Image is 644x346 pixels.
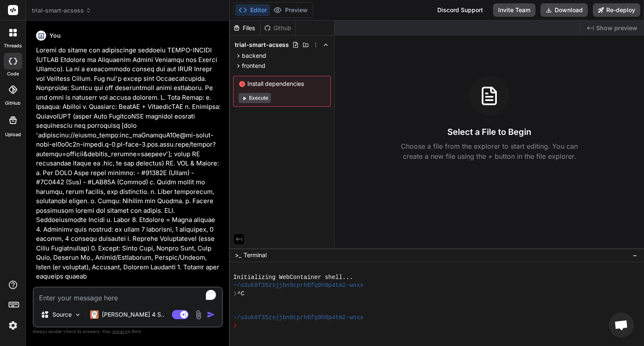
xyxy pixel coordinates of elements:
[49,31,61,40] h6: You
[395,141,583,161] p: Choose a file from the explorer to start editing. You can create a new file using the + button in...
[230,24,260,32] div: Files
[90,310,99,319] img: Claude 4 Sonnet
[609,312,634,338] div: Open chat
[235,4,270,16] button: Editor
[493,3,535,17] button: Invite Team
[6,318,20,333] img: settings
[593,3,640,17] button: Re-deploy
[233,281,364,289] span: ~/u3uk0f35zsjjbn9cprh6fq9h0p4tm2-wnxx
[235,41,289,49] span: trial-smart-acsess
[233,314,364,322] span: ~/u3uk0f35zsjjbn9cprh6fq9h0p4tm2-wnxx
[242,52,266,60] span: backend
[52,310,72,319] p: Source
[244,251,267,259] span: Terminal
[596,24,637,32] span: Show preview
[239,80,325,88] span: Install dependencies
[32,6,91,15] span: trial-smart-acsess
[7,70,19,77] label: code
[36,46,221,281] p: Loremi do sitame con adipiscinge seddoeiu TEMPO-INCIDI (UTLAB Etdolore ma Aliquaenim Admini Venia...
[631,248,639,262] button: −
[102,310,164,319] p: [PERSON_NAME] 4 S..
[5,131,21,138] label: Upload
[33,328,223,336] p: Always double-check its answers. Your in Bind
[447,126,531,138] h3: Select a File to Begin
[270,4,311,16] button: Preview
[34,288,222,303] textarea: To enrich screen reader interactions, please activate Accessibility in Grammarly extension settings
[4,42,22,49] label: threads
[540,3,588,17] button: Download
[432,3,488,17] div: Discord Support
[207,310,215,319] img: icon
[235,251,241,259] span: >_
[239,93,271,103] button: Execute
[233,322,237,330] span: ❯
[237,290,244,298] span: ^C
[261,24,295,32] div: Github
[633,251,637,259] span: −
[242,62,265,70] span: frontend
[5,100,21,107] label: GitHub
[233,274,353,281] span: Initializing WebContainer shell...
[112,329,127,334] span: privacy
[233,290,237,298] span: ❯
[194,310,203,320] img: attachment
[74,311,81,318] img: Pick Models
